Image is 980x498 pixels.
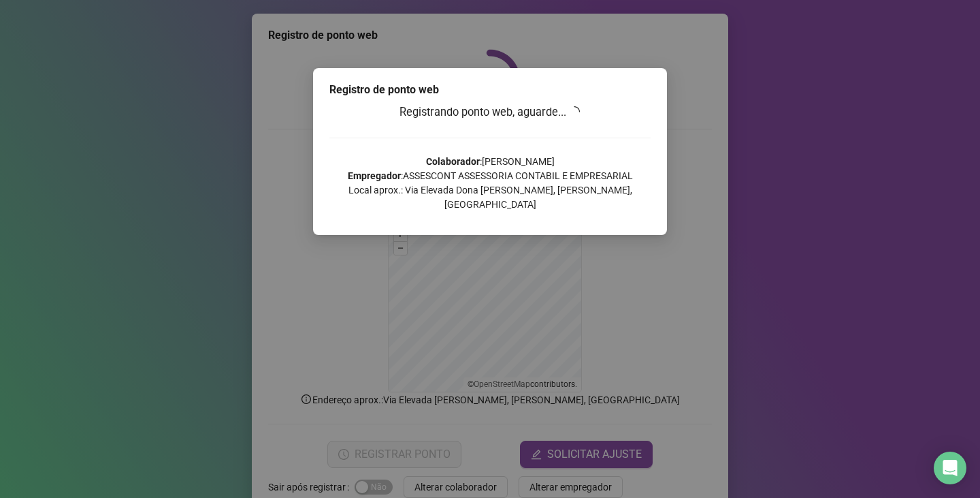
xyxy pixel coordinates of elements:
[329,155,651,212] p: : [PERSON_NAME] : ASSESCONT ASSESSORIA CONTABIL E EMPRESARIAL Local aprox.: Via Elevada Dona [PER...
[329,104,651,121] h3: Registrando ponto web, aguarde...
[348,170,401,181] strong: Empregador
[568,105,581,118] span: loading
[329,82,651,98] div: Registro de ponto web
[934,452,966,484] div: Open Intercom Messenger
[426,156,480,167] strong: Colaborador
